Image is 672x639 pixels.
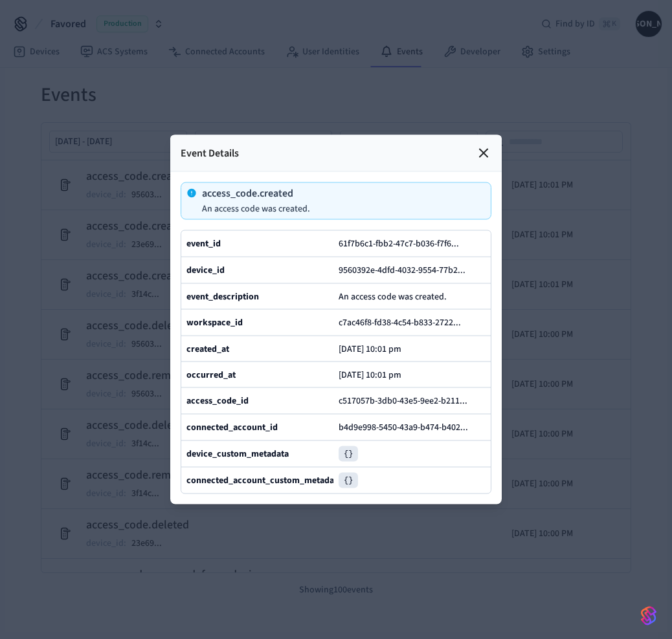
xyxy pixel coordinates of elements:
[186,395,249,407] b: access_code_id
[339,290,447,303] span: An access code was created.
[202,204,310,214] p: An access code was created.
[186,290,259,303] b: event_description
[186,342,229,355] b: created_at
[202,188,310,199] p: access_code.created
[186,421,278,434] b: connected_account_id
[186,316,243,329] b: workspace_id
[186,474,342,487] b: connected_account_custom_metadata
[339,473,358,488] pre: {}
[181,146,239,161] p: Event Details
[339,369,401,380] p: [DATE] 10:01 pm
[336,263,478,278] button: 9560392e-4dfd-4032-9554-77b2...
[186,448,289,460] b: device_custom_metadata
[336,315,474,330] button: c7ac46f8-fd38-4c54-b833-2722...
[336,236,472,252] button: 61f7b6c1-fbb2-47c7-b036-f7f6...
[186,264,225,277] b: device_id
[339,446,358,462] pre: {}
[336,393,480,409] button: c517057b-3db0-43e5-9ee2-b211...
[186,237,221,250] b: event_id
[339,343,401,354] p: [DATE] 10:01 pm
[336,420,481,435] button: b4d9e998-5450-43a9-b474-b402...
[641,605,656,626] img: SeamLogoGradient.69752ec5.svg
[186,368,236,381] b: occurred_at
